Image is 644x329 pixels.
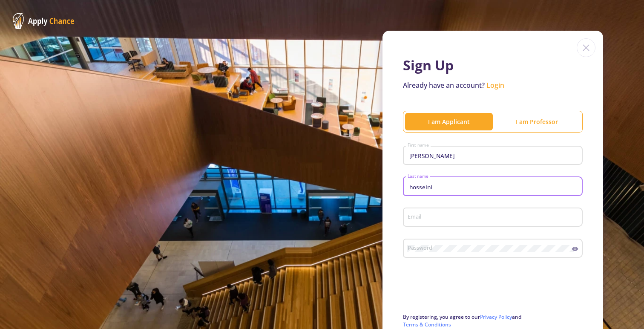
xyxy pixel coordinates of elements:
div: I am Applicant [405,117,493,126]
img: close icon [577,38,595,57]
div: I am Professor [493,117,581,126]
img: ApplyChance Logo [13,13,75,29]
a: Privacy Policy [480,313,512,320]
h1: Sign Up [403,57,583,73]
a: Login [486,81,504,90]
p: Already have an account? [403,80,583,90]
a: Terms & Conditions [403,321,451,328]
iframe: reCAPTCHA [403,273,532,306]
p: By registering, you agree to our and [403,313,583,329]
